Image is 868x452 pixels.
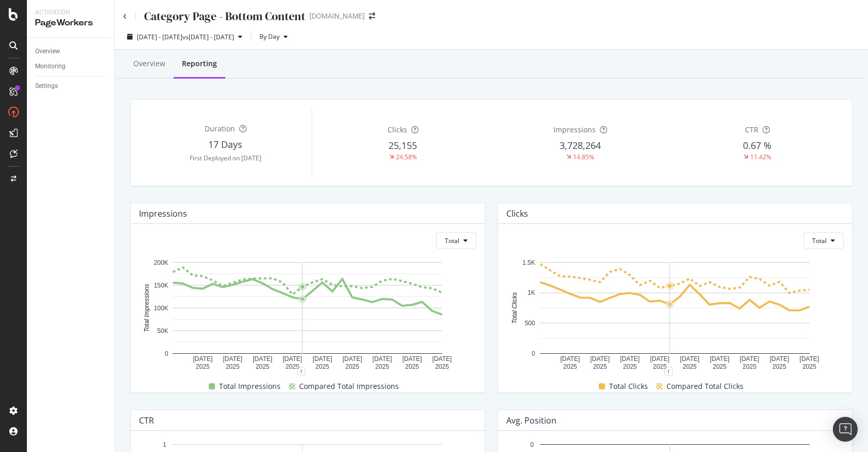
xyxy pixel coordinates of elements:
text: 2025 [256,363,270,370]
text: [DATE] [800,355,819,363]
text: 2025 [653,363,667,370]
span: Total [445,236,459,245]
text: 150K [154,282,168,289]
span: Total Impressions [219,380,281,393]
button: Total [436,232,476,249]
text: 2025 [593,363,607,370]
text: 2025 [375,363,389,370]
span: By Day [255,32,280,41]
text: 500 [525,320,535,327]
text: 2025 [802,363,816,370]
svg: A chart. [139,257,476,371]
a: Settings [35,81,107,92]
text: [DATE] [283,355,302,363]
text: 50K [157,327,168,335]
span: Clicks [388,125,407,134]
text: 2025 [286,363,300,370]
text: 100K [154,305,168,312]
text: 2025 [742,363,756,370]
text: 2025 [772,363,786,370]
span: Total Clicks [609,380,648,393]
text: 1K [528,290,535,297]
div: Settings [35,81,58,92]
div: Category Page - Bottom Content [144,8,305,24]
text: [DATE] [343,355,362,363]
span: Impressions [553,125,596,134]
text: [DATE] [432,355,452,363]
text: [DATE] [620,355,640,363]
div: Clicks [506,208,528,219]
span: 3,728,264 [560,139,601,152]
span: Compared Total Impressions [299,380,399,393]
div: [DOMAIN_NAME] [309,11,365,21]
div: 24.58% [396,153,417,161]
text: Total Impressions [143,284,150,333]
text: 2025 [563,363,577,370]
text: [DATE] [740,355,760,363]
a: Click to go back [123,13,127,20]
div: Avg. position [506,415,556,426]
div: Monitoring [35,61,66,72]
div: Overview [35,46,60,57]
div: 11.42% [750,153,771,161]
div: 1 [297,367,305,375]
button: Total [803,232,844,249]
div: Reporting [182,58,217,69]
div: Activation [35,8,106,17]
text: [DATE] [313,355,332,363]
text: [DATE] [253,355,272,363]
span: vs [DATE] - [DATE] [182,33,234,41]
button: [DATE] - [DATE]vs[DATE] - [DATE] [123,28,246,45]
span: CTR [745,125,758,134]
div: CTR [139,415,154,426]
text: [DATE] [402,355,422,363]
text: Total Clicks [511,292,518,324]
text: [DATE] [650,355,670,363]
text: [DATE] [710,355,730,363]
text: 2025 [435,363,449,370]
div: arrow-right-arrow-left [369,12,375,20]
text: 2025 [683,363,697,370]
span: 17 Days [208,138,242,150]
text: 0 [165,350,168,357]
text: 1 [163,441,166,448]
text: [DATE] [680,355,700,363]
text: 2025 [226,363,240,370]
span: Total [812,236,827,245]
text: [DATE] [223,355,242,363]
span: [DATE] - [DATE] [137,33,182,41]
text: 2025 [196,363,210,370]
div: First Deployed on [DATE] [139,154,312,162]
text: 0 [532,350,535,357]
div: PageWorkers [35,17,106,29]
div: Open Intercom Messenger [833,417,858,442]
text: 1.5K [522,259,535,266]
text: [DATE] [373,355,392,363]
a: Overview [35,46,107,57]
div: Impressions [139,208,187,219]
div: Overview [133,58,165,69]
text: 2025 [345,363,359,370]
button: By Day [255,28,292,45]
text: [DATE] [590,355,610,363]
div: 14.85% [573,153,594,161]
span: 25,155 [389,139,417,152]
div: 1 [664,367,673,375]
text: 2025 [623,363,637,370]
text: 2025 [712,363,726,370]
text: [DATE] [560,355,580,363]
a: Monitoring [35,61,107,72]
span: Compared Total Clicks [667,380,743,393]
text: 2025 [405,363,419,370]
svg: A chart. [506,257,844,371]
text: 0 [530,441,534,448]
text: [DATE] [770,355,789,363]
span: Duration [205,124,235,133]
text: 200K [154,259,168,266]
text: 2025 [316,363,330,370]
text: [DATE] [193,355,212,363]
span: 0.67 % [743,139,771,152]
